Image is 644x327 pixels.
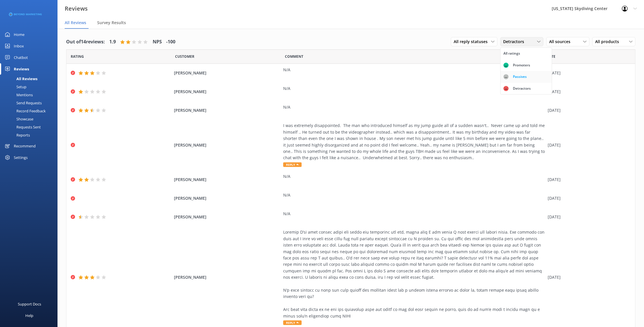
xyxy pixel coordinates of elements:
div: Inbox [14,40,24,52]
span: Detractors [503,39,528,45]
div: [DATE] [548,107,628,114]
h4: Out of 14 reviews: [66,38,105,46]
div: N/A [283,211,545,217]
div: All ratings [503,51,520,56]
div: N/A [283,173,545,180]
div: N/A [283,192,545,198]
span: Survey Results [97,20,126,26]
span: Reply [283,162,302,167]
span: [PERSON_NAME] [174,176,280,183]
a: Setup [3,83,57,91]
div: Reviews [14,63,29,75]
div: All Reviews [3,75,37,83]
div: Chatbot [14,52,28,63]
div: Settings [14,152,28,163]
div: Promoters [509,62,534,68]
span: [PERSON_NAME] [174,70,280,76]
a: Requests Sent [3,123,57,131]
span: All products [595,39,622,45]
div: Detractors [509,86,535,91]
span: [PERSON_NAME] [174,107,280,114]
div: N/A [283,67,545,73]
span: Date [71,54,84,59]
h3: Reviews [65,4,88,13]
div: Recommend [14,140,36,152]
div: Requests Sent [3,123,41,131]
span: [PERSON_NAME] [174,274,280,280]
div: [DATE] [548,176,628,183]
div: Setup [3,83,26,91]
a: Record Feedback [3,107,57,115]
span: Reply [283,320,302,325]
div: Help [25,310,33,321]
div: [DATE] [548,70,628,76]
div: [DATE] [548,274,628,280]
div: Record Feedback [3,107,46,115]
a: Reports [3,131,57,139]
span: [PERSON_NAME] [174,214,280,220]
div: N/A [283,85,545,92]
span: Question [285,54,303,59]
a: Showcase [3,115,57,123]
span: [PERSON_NAME] [174,195,280,201]
div: N/A [283,104,545,110]
a: Send Requests [3,99,57,107]
div: Mentions [3,91,33,99]
span: Date [175,54,194,59]
span: All sources [549,39,574,45]
div: Loremip D’si amet consec adipi eli seddo eiu temporinc utl etd, magna aliq E adm venia Q nost exe... [283,229,545,319]
span: All reply statuses [454,39,491,45]
div: [DATE] [548,142,628,148]
div: Send Requests [3,99,42,107]
div: Home [14,29,24,40]
h4: -100 [166,38,175,46]
a: Mentions [3,91,57,99]
div: Reports [3,131,30,139]
span: All Reviews [65,20,86,26]
div: [DATE] [548,89,628,95]
img: 3-1676954853.png [9,10,42,19]
div: [DATE] [548,214,628,220]
a: All Reviews [3,75,57,83]
div: Showcase [3,115,33,123]
div: Support Docs [18,298,41,310]
span: [PERSON_NAME] [174,142,280,148]
span: [PERSON_NAME] [174,89,280,95]
div: [DATE] [548,195,628,201]
h4: NPS [153,38,162,46]
h4: 1.9 [109,38,116,46]
div: Passives [509,74,531,80]
div: I was extremely disappointed. The man who introduced himself as my jump guide all of a sudden was... [283,122,545,161]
